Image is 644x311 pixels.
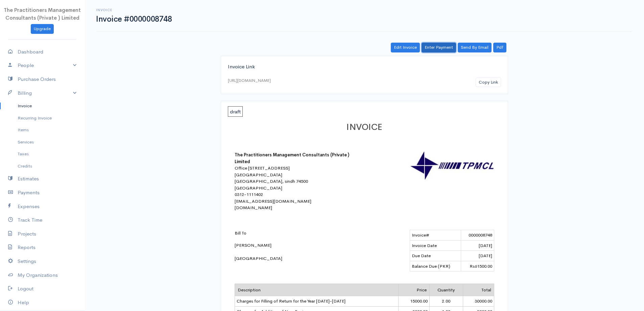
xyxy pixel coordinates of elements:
span: draft [228,106,243,117]
a: Pdf [493,43,506,52]
a: Enter Payment [422,43,456,52]
td: 15000.00 [399,296,430,307]
img: logo-30862.jpg [410,152,494,180]
td: Invoice# [410,230,461,241]
td: [DATE] [461,251,494,261]
b: The Practitioners Management Consultants (Private ) Limited [235,152,349,164]
div: [PERSON_NAME] [GEOGRAPHIC_DATA] [235,230,353,262]
h6: Invoice [96,8,172,12]
h1: Invoice #0000008748 [96,15,172,23]
td: Total [463,284,494,296]
td: Due Date [410,251,461,261]
td: [DATE] [461,240,494,251]
a: Send By Email [458,43,492,52]
div: Office [STREET_ADDRESS] [GEOGRAPHIC_DATA] [GEOGRAPHIC_DATA], sindh 74500 [GEOGRAPHIC_DATA] 0312-1... [235,165,353,211]
td: Quantity [429,284,463,296]
td: Balance Due (PKR) [410,261,461,271]
td: 0000008748 [461,230,494,241]
td: 30000.00 [463,296,494,307]
td: Invoice Date [410,240,461,251]
p: Bill To [235,230,353,237]
button: Copy Link [476,77,501,87]
div: Invoice Link [228,63,501,71]
td: Charges for Filling of Return for the Year [DATE]-[DATE] [235,296,399,307]
span: The Practitioners Management Consultants (Private ) Limited [4,7,81,21]
td: Rs61500.00 [461,261,494,271]
div: [URL][DOMAIN_NAME] [228,77,271,84]
td: Description [235,284,399,296]
h1: INVOICE [235,123,494,132]
a: Upgrade [31,24,54,34]
a: Edit Invoice [391,43,420,52]
td: Price [399,284,430,296]
td: 2.00 [429,296,463,307]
